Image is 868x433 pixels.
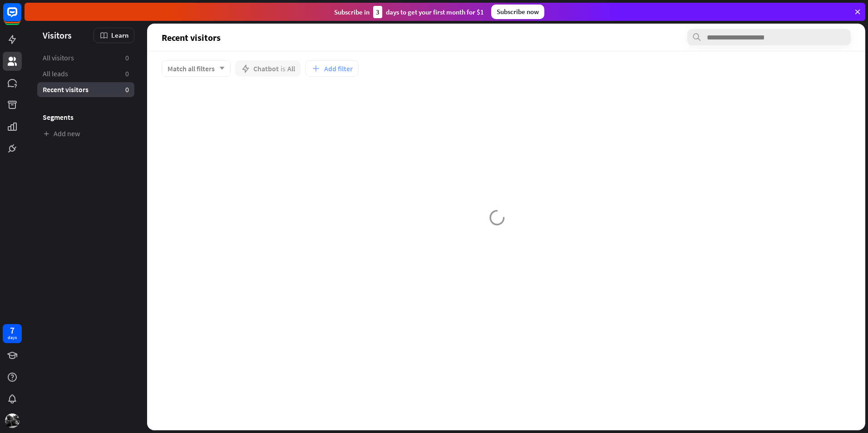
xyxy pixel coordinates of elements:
[125,85,129,94] aside: 0
[125,69,129,79] aside: 0
[334,6,484,18] div: Subscribe in days to get your first month for $1
[10,326,15,335] div: 7
[8,335,17,341] div: days
[7,4,35,31] button: Open LiveChat chat widget
[162,32,221,43] span: Recent visitors
[37,126,134,141] a: Add new
[37,113,134,122] h3: Segments
[3,324,22,343] a: 7 days
[43,30,72,40] span: Visitors
[43,53,74,63] span: All visitors
[125,53,129,63] aside: 0
[111,31,128,39] span: Learn
[37,66,134,81] a: All leads 0
[43,69,68,79] span: All leads
[373,6,382,18] div: 3
[491,5,544,19] div: Subscribe now
[37,50,134,65] a: All visitors 0
[43,85,89,94] span: Recent visitors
